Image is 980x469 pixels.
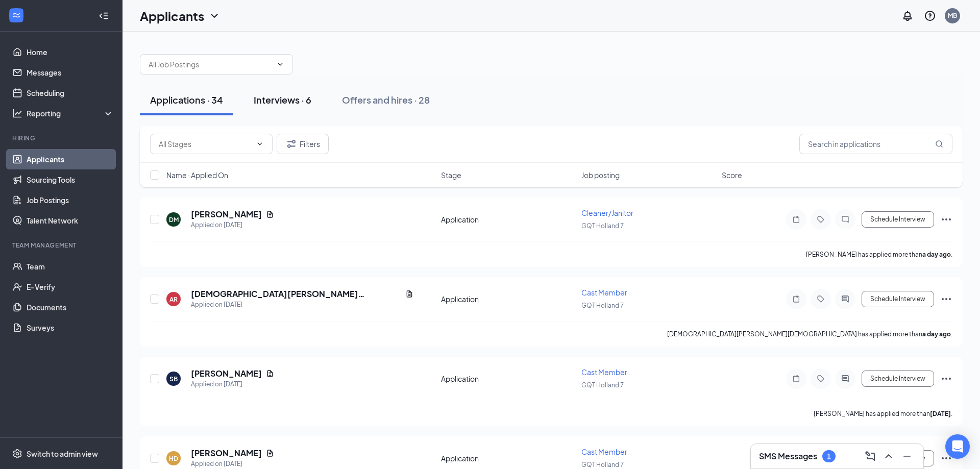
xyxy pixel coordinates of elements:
[266,449,274,457] svg: Document
[722,170,742,180] span: Score
[12,449,22,459] svg: Settings
[208,10,220,22] svg: ChevronDown
[140,7,204,24] h1: Applicants
[940,293,952,305] svg: Ellipses
[815,295,827,303] svg: Tag
[790,215,802,224] svg: Note
[901,10,914,22] svg: Notifications
[922,330,951,338] b: a day ago
[901,450,913,462] svg: Minimize
[581,447,627,456] span: Cast Member
[864,450,876,462] svg: ComposeMessage
[99,11,109,21] svg: Collapse
[191,288,401,300] h5: [DEMOGRAPHIC_DATA][PERSON_NAME][DEMOGRAPHIC_DATA]
[191,379,274,389] div: Applied on [DATE]
[266,369,274,378] svg: Document
[581,381,624,389] span: GQT Holland 7
[27,449,98,459] div: Switch to admin view
[940,213,952,226] svg: Ellipses
[441,294,575,304] div: Application
[27,256,114,277] a: Team
[166,170,228,180] span: Name · Applied On
[342,93,430,106] div: Offers and hires · 28
[930,410,951,417] b: [DATE]
[405,290,413,298] svg: Document
[667,330,952,338] p: [DEMOGRAPHIC_DATA][PERSON_NAME][DEMOGRAPHIC_DATA] has applied more than .
[790,375,802,383] svg: Note
[150,93,223,106] div: Applications · 34
[935,140,943,148] svg: MagnifyingGlass
[441,374,575,384] div: Application
[862,371,934,387] button: Schedule Interview
[581,367,627,377] span: Cast Member
[191,300,413,310] div: Applied on [DATE]
[581,302,624,309] span: GQT Holland 7
[191,448,262,459] h5: [PERSON_NAME]
[862,448,878,464] button: ComposeMessage
[169,215,179,224] div: DM
[266,210,274,218] svg: Document
[799,134,952,154] input: Search in applications
[862,291,934,307] button: Schedule Interview
[27,317,114,338] a: Surveys
[12,134,112,142] div: Hiring
[839,375,851,383] svg: ActiveChat
[169,454,178,463] div: HD
[276,60,284,68] svg: ChevronDown
[441,170,461,180] span: Stage
[12,108,22,118] svg: Analysis
[948,11,957,20] div: MB
[12,241,112,250] div: Team Management
[814,409,952,418] p: [PERSON_NAME] has applied more than .
[191,368,262,379] h5: [PERSON_NAME]
[815,215,827,224] svg: Tag
[806,250,952,259] p: [PERSON_NAME] has applied more than .
[169,375,178,383] div: SB
[254,93,311,106] div: Interviews · 6
[759,451,817,462] h3: SMS Messages
[839,295,851,303] svg: ActiveChat
[945,434,970,459] div: Open Intercom Messenger
[940,452,952,464] svg: Ellipses
[27,277,114,297] a: E-Verify
[11,10,21,20] svg: WorkstreamLogo
[924,10,936,22] svg: QuestionInfo
[880,448,897,464] button: ChevronUp
[883,450,895,462] svg: ChevronUp
[581,170,620,180] span: Job posting
[27,42,114,62] a: Home
[159,138,252,150] input: All Stages
[790,295,802,303] svg: Note
[285,138,298,150] svg: Filter
[815,375,827,383] svg: Tag
[581,288,627,297] span: Cast Member
[839,215,851,224] svg: ChatInactive
[27,169,114,190] a: Sourcing Tools
[441,214,575,225] div: Application
[27,108,114,118] div: Reporting
[27,149,114,169] a: Applicants
[899,448,915,464] button: Minimize
[277,134,329,154] button: Filter Filters
[191,459,274,469] div: Applied on [DATE]
[581,222,624,230] span: GQT Holland 7
[169,295,178,304] div: AR
[27,210,114,231] a: Talent Network
[922,251,951,258] b: a day ago
[441,453,575,463] div: Application
[191,220,274,230] div: Applied on [DATE]
[191,209,262,220] h5: [PERSON_NAME]
[581,461,624,468] span: GQT Holland 7
[581,208,633,217] span: Cleaner/Janitor
[256,140,264,148] svg: ChevronDown
[27,190,114,210] a: Job Postings
[827,452,831,461] div: 1
[862,211,934,228] button: Schedule Interview
[27,83,114,103] a: Scheduling
[149,59,272,70] input: All Job Postings
[940,373,952,385] svg: Ellipses
[27,62,114,83] a: Messages
[27,297,114,317] a: Documents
